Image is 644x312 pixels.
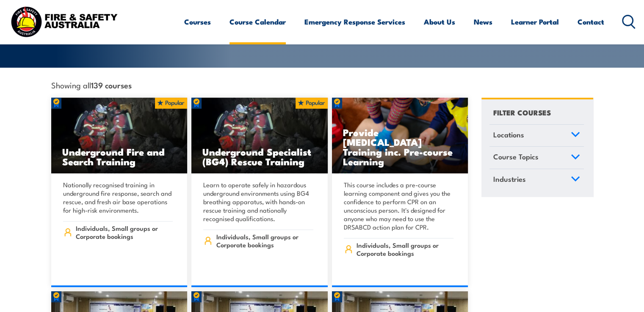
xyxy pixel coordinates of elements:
span: Individuals, Small groups or Corporate bookings [216,233,313,249]
a: Courses [184,11,211,33]
h3: Provide [MEDICAL_DATA] Training inc. Pre-course Learning [343,127,457,166]
a: About Us [424,11,455,33]
img: Low Voltage Rescue and Provide CPR [332,98,468,174]
p: This course includes a pre-course learning component and gives you the confidence to perform CPR ... [344,181,454,231]
a: Emergency Response Services [304,11,405,33]
span: Locations [493,129,524,140]
img: Underground mine rescue [51,98,188,174]
span: Course Topics [493,151,539,162]
a: Underground Fire and Search Training [51,98,188,174]
span: Individuals, Small groups or Corporate bookings [76,224,173,240]
img: Underground mine rescue [191,98,328,174]
h4: FILTER COURSES [493,107,551,118]
span: Individuals, Small groups or Corporate bookings [357,241,453,257]
a: News [474,11,492,33]
p: Learn to operate safely in hazardous underground environments using BG4 breathing apparatus, with... [203,181,313,223]
a: Industries [489,169,584,191]
strong: 139 courses [91,79,132,90]
h3: Underground Fire and Search Training [62,147,177,166]
a: Course Calendar [229,11,286,33]
h3: Underground Specialist (BG4) Rescue Training [202,147,317,166]
a: Course Topics [489,147,584,169]
a: Underground Specialist (BG4) Rescue Training [191,98,328,174]
a: Provide [MEDICAL_DATA] Training inc. Pre-course Learning [332,98,468,174]
a: Contact [578,11,604,33]
span: Industries [493,173,526,185]
a: Learner Portal [511,11,559,33]
span: Showing all [51,80,132,89]
a: Locations [489,125,584,147]
p: Nationally recognised training in underground fire response, search and rescue, and fresh air bas... [63,181,173,214]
